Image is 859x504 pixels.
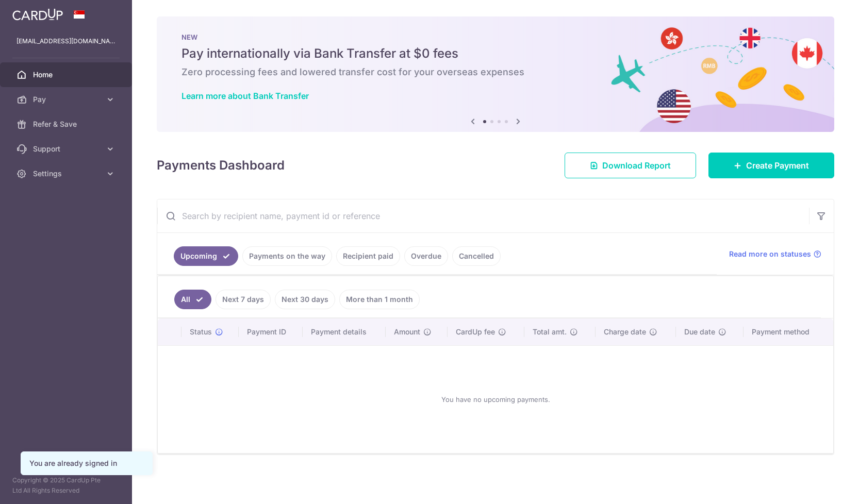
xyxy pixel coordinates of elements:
span: Create Payment [746,159,809,172]
a: Cancelled [452,246,501,266]
a: Download Report [565,153,696,178]
a: Create Payment [708,153,834,178]
span: Charge date [604,327,646,337]
span: Status [190,327,212,337]
a: Overdue [404,246,448,266]
a: Upcoming [174,246,238,266]
h6: Zero processing fees and lowered transfer cost for your overseas expenses [181,66,810,78]
p: NEW [181,33,810,41]
th: Payment ID [239,318,303,345]
h4: Payments Dashboard [157,156,285,175]
div: You are already signed in [29,458,144,468]
span: Total amt. [533,327,567,337]
span: Settings [33,169,101,179]
a: Read more on statuses [729,249,821,259]
img: CardUp [12,8,63,21]
span: Download Report [602,159,671,172]
span: Home [33,70,101,80]
span: Amount [394,327,420,337]
a: Next 7 days [216,290,271,309]
span: Read more on statuses [729,249,811,259]
input: Search by recipient name, payment id or reference [157,199,809,232]
a: Learn more about Bank Transfer [181,91,309,101]
div: You have no upcoming payments. [170,354,821,445]
span: CardUp fee [456,327,495,337]
th: Payment details [303,318,386,345]
p: [EMAIL_ADDRESS][DOMAIN_NAME] [16,36,115,46]
h5: Pay internationally via Bank Transfer at $0 fees [181,45,810,62]
img: Bank transfer banner [157,16,834,132]
span: Due date [684,327,715,337]
span: Support [33,144,101,154]
a: Recipient paid [336,246,400,266]
a: All [174,290,211,309]
span: Pay [33,94,101,105]
a: More than 1 month [339,290,420,309]
a: Payments on the way [242,246,332,266]
a: Next 30 days [275,290,335,309]
iframe: Opens a widget where you can find more information [792,473,849,499]
span: Refer & Save [33,119,101,129]
th: Payment method [744,318,833,345]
